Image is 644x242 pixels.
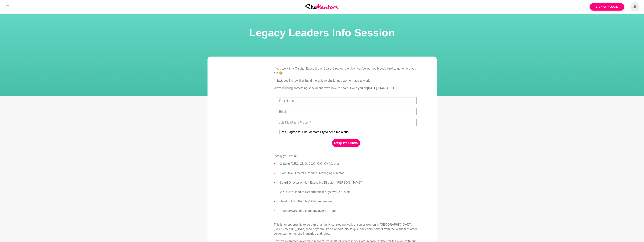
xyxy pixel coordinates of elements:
p: In fact, you’ll know first-hand the unique challenges women face at work. [274,78,419,83]
p: We're building something special and we'd love to share it with you on [274,86,419,90]
li: Head of HR / People & Culture Leaders [280,199,419,204]
li: Board Director or Non-Executive Director ([PERSON_NAME]) [280,180,419,185]
strong: [DATE] 11am AEST. [367,87,395,90]
li: C-Suite (CEO, CMO, COO, CIO, CHRO etc) [280,161,419,166]
li: Founder/CEO of a company over 50+ staff [280,208,419,213]
input: Email [276,108,417,115]
input: First Name [276,97,417,104]
p: This is an opportunity to be part of a highly curated network of senior women in [GEOGRAPHIC_DATA... [274,222,419,236]
h1: Legacy Leaders Info Session [5,26,639,40]
input: Job Tile (Past / Present) [276,119,417,126]
button: Register Now [332,139,360,147]
a: Sign Up / Login [590,3,624,11]
li: Executive Director / Partner / Managing Director [280,171,419,176]
p: If you work in a C-suite, Executive or Board Director role, then you've worked bloody hard to get... [274,66,419,75]
li: VP / GM / Head of Department in orgs over 200 staff [280,190,419,195]
div: Yes, I agree for She Mentors Pty to send me alerts [281,130,349,134]
img: She Mentors Logo [305,4,338,9]
p: Ideally you are a: [274,154,419,158]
